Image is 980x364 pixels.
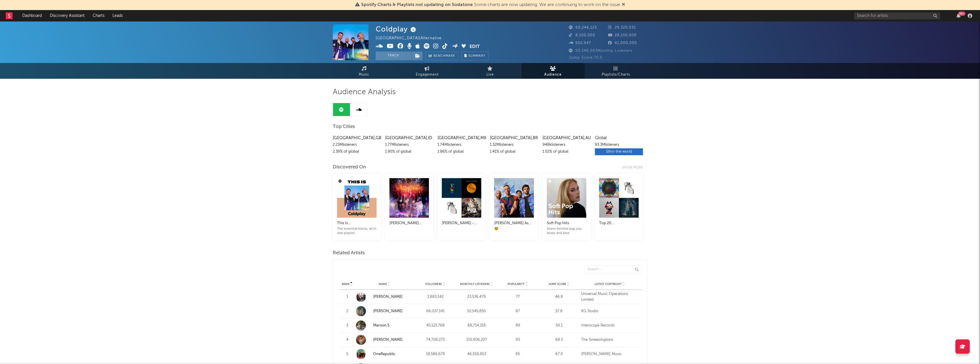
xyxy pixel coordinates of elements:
[499,323,537,328] div: 89
[595,135,643,141] div: Global
[389,220,429,227] div: [PERSON_NAME] Setlist - 2025 Music of the Spheres
[416,308,455,314] div: 66,037,141
[543,135,591,141] div: [GEOGRAPHIC_DATA] , AU
[581,308,639,314] div: KG Studio
[468,54,485,58] span: Summary
[490,148,538,155] div: 1.41 % of global
[608,41,637,45] span: 41,000,000
[333,135,381,141] div: [GEOGRAPHIC_DATA] , GB
[361,3,620,7] span: : Some charts are now updating. We are continuing to work on the issue
[599,220,639,227] div: Top 20 [PERSON_NAME] Greatest Hits Playlist ❤️ Best Songs of [PERSON_NAME]
[470,43,480,50] button: Edit
[540,294,578,300] div: 46.8
[416,351,455,357] div: 18,586,679
[522,63,585,79] a: Audience
[569,34,595,37] span: 8,100,000
[46,10,89,21] a: Discovery Assistant
[499,337,537,343] div: 93
[337,227,377,235] div: The essential tracks, all in one playlist.
[333,250,365,257] span: Related Artists
[361,3,473,7] span: Spotify Charts & Playlists not updating on Sodatone
[373,324,389,327] a: Maroon 5
[359,71,369,78] span: Music
[442,220,481,227] div: [PERSON_NAME] - Grandes Exitos
[342,282,349,286] span: Rank
[342,308,353,314] div: 2
[543,148,591,155] div: 1.02 % of global
[490,135,538,141] div: [GEOGRAPHIC_DATA] , BR
[342,323,353,328] div: 3
[373,295,403,299] a: [PERSON_NAME]
[356,292,413,302] a: [PERSON_NAME]
[499,294,537,300] div: 77
[356,335,413,345] a: [PERSON_NAME]
[581,323,639,328] div: Interscope Records
[376,24,417,34] div: Coldplay
[376,52,411,60] button: Track
[595,141,643,148] div: 93.3M listeners
[569,56,602,60] span: Jump Score: 70.5
[356,349,413,359] a: OneRepublic
[356,306,413,316] a: [PERSON_NAME]
[508,282,524,286] span: Popularity
[333,164,366,171] div: Discovered On
[356,320,413,330] a: Maroon 5
[540,337,578,343] div: 68.3
[425,282,442,286] span: Followers
[433,53,455,60] span: Benchmark
[499,351,537,357] div: 85
[459,63,522,79] a: Live
[460,282,490,286] span: Monthly Listeners
[385,148,433,155] div: 1.90 % of global
[581,351,639,357] div: [PERSON_NAME] Music
[569,41,591,45] span: 502,947
[854,12,940,19] input: Search for artists
[342,351,353,357] div: 5
[585,63,648,79] a: Playlists/Charts
[385,135,433,141] div: [GEOGRAPHIC_DATA] , ID
[376,35,448,42] div: [GEOGRAPHIC_DATA] | Alternative
[373,352,395,356] a: OneRepublic
[458,294,496,300] div: 23,536,479
[540,308,578,314] div: 57.8
[333,89,396,96] span: Audience Analysis
[490,141,538,148] div: 1.32M listeners
[333,141,381,148] div: 2.23M listeners
[544,71,562,78] span: Audience
[379,282,387,286] span: Name
[569,49,632,53] span: 93,346,083 Monthly Listeners
[458,308,496,314] div: 52,545,850
[608,26,636,29] span: 29,320,931
[540,323,578,328] div: 59.1
[337,220,377,227] div: This Is [PERSON_NAME]
[494,227,534,231] div: 😍
[494,220,534,227] div: [PERSON_NAME] As Melhores
[416,294,455,300] div: 3,883,142
[599,214,639,231] a: Top 20 [PERSON_NAME] Greatest Hits Playlist ❤️ Best Songs of [PERSON_NAME]
[108,10,127,21] a: Leads
[373,338,403,342] a: [PERSON_NAME]
[458,337,496,343] div: 110,906,207
[581,291,639,302] div: Universal Music Operations Limited
[416,323,455,328] div: 45,521,768
[416,337,455,343] div: 74,708,273
[499,308,537,314] div: 87
[342,294,353,300] div: 1
[437,135,486,141] div: [GEOGRAPHIC_DATA] , MX
[486,71,494,78] span: Live
[385,141,433,148] div: 1.77M listeners
[494,214,534,231] a: [PERSON_NAME] As Melhores😍
[389,214,429,231] a: [PERSON_NAME] Setlist - 2025 Music of the Spheres
[442,214,481,231] a: [PERSON_NAME] - Grandes Exitos
[89,10,108,21] a: Charts
[549,282,566,286] span: Jump Score
[540,351,578,357] div: 67.0
[595,148,643,155] div: 5th in the world
[458,323,496,328] div: 68,714,316
[425,52,458,60] a: Benchmark
[957,13,961,18] button: 99+
[569,26,597,29] span: 60,246,123
[622,164,648,171] div: Show more
[437,148,486,155] div: 1.86 % of global
[333,63,396,79] a: Music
